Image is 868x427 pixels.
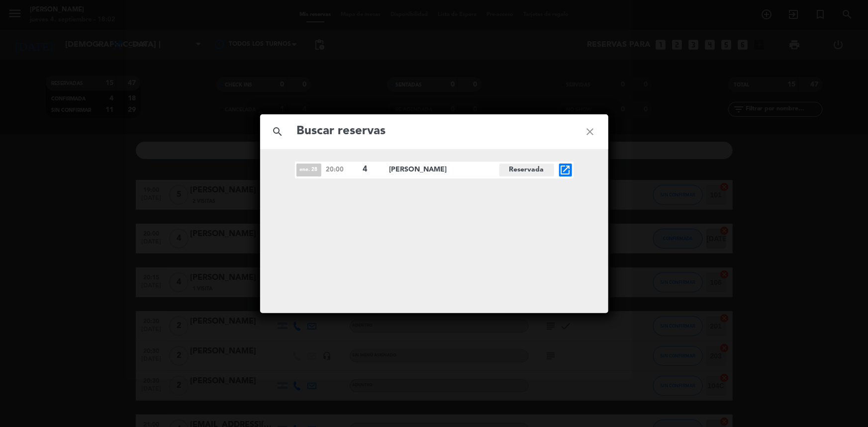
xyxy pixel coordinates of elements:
i: open_in_new [560,164,572,176]
span: Reservada [499,164,554,176]
span: ene. 28 [296,164,321,176]
i: close [573,114,608,150]
span: 20:00 [326,165,358,175]
i: search [260,114,296,150]
input: Buscar reservas [296,121,573,142]
span: [PERSON_NAME] [389,164,499,175]
span: 4 [363,163,381,176]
